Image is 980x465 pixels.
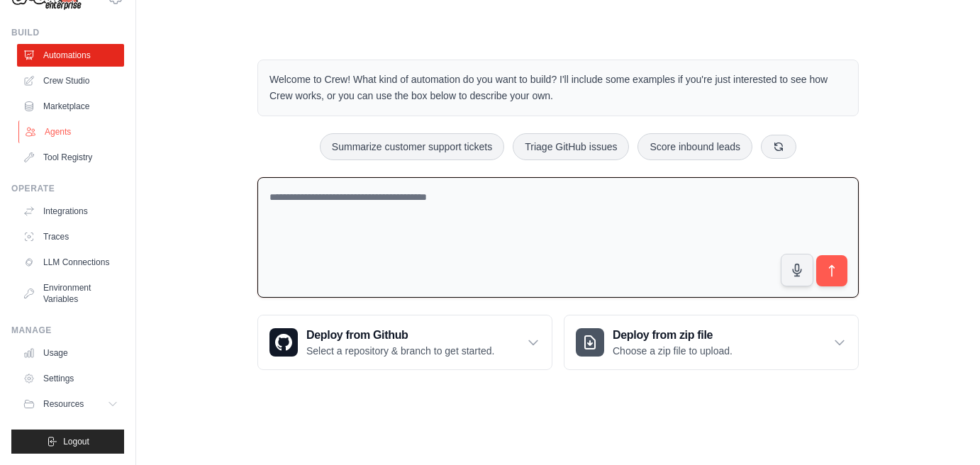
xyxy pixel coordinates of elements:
div: Build [11,27,124,38]
h3: Deploy from zip file [613,327,733,344]
p: Welcome to Crew! What kind of automation do you want to build? I'll include some examples if you'... [269,72,847,104]
a: Environment Variables [17,276,124,310]
button: Summarize customer support tickets [320,133,504,160]
h3: Deploy from Github [306,327,494,344]
p: Choose a zip file to upload. [613,344,733,358]
a: Traces [17,225,124,248]
button: Triage GitHub issues [513,133,629,160]
div: Operate [11,183,124,194]
a: Agents [18,121,126,143]
a: Usage [17,342,124,364]
a: LLM Connections [17,251,124,274]
a: Crew Studio [17,69,124,92]
a: Tool Registry [17,146,124,169]
a: Integrations [17,200,124,223]
p: Select a repository & branch to get started. [306,344,494,358]
a: Automations [17,44,124,67]
span: Logout [63,436,89,447]
button: Score inbound leads [637,133,752,160]
button: Logout [11,430,124,454]
a: Marketplace [17,95,124,118]
span: Resources [43,398,84,410]
div: Manage [11,325,124,336]
button: Resources [17,393,124,415]
iframe: Chat Widget [909,397,980,465]
a: Settings [17,367,124,390]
